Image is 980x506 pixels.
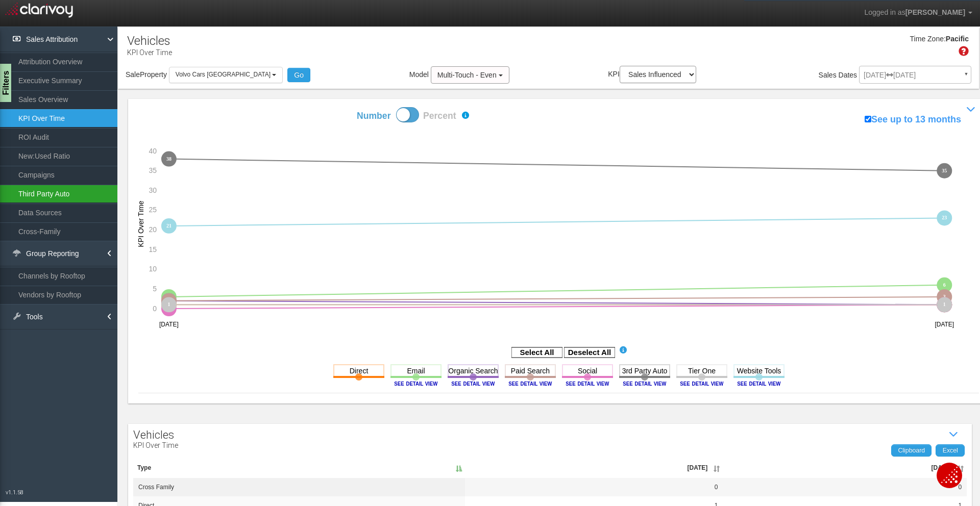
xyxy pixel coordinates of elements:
[133,458,465,478] th: Type: activate to sort column descending
[126,70,140,79] span: Sale
[936,444,965,457] a: Excel
[723,458,967,478] th: Jul '25: activate to sort column ascending
[943,215,948,220] text: 23
[159,321,179,328] text: [DATE]
[465,458,723,478] th: Jun '25: activate to sort column ascending
[839,71,857,79] span: Dates
[169,67,283,83] button: Volvo Cars [GEOGRAPHIC_DATA]
[906,34,946,44] div: Time Zone:
[943,168,948,173] text: 35
[608,66,696,83] label: KPI
[127,44,172,58] p: KPI Over Time
[865,116,871,122] input: See up to 13 months
[946,34,969,44] div: Pacific
[166,223,171,229] text: 21
[168,302,170,308] text: 1
[149,225,157,234] text: 20
[865,113,961,127] label: See up to 13 months
[465,478,723,496] td: 0
[864,8,905,16] span: Logged in as
[856,1,980,25] a: Logged in as[PERSON_NAME]
[945,294,947,299] text: 3
[166,156,171,161] text: 38
[943,447,958,454] span: Excel
[127,34,170,47] h1: Vehicles
[149,186,157,194] text: 30
[945,282,947,288] text: 6
[153,305,157,313] text: 0
[137,200,145,247] text: KPI Over Time
[133,442,178,449] p: KPI Over Time
[723,478,967,496] td: 0
[819,71,837,79] span: Sales
[149,265,157,273] text: 10
[149,245,157,254] text: 15
[964,102,979,117] i: Show / Hide Performance Chart
[431,66,509,84] button: Multi-Touch - Even
[149,146,157,155] text: 40
[149,166,157,174] text: 35
[905,8,965,16] span: [PERSON_NAME]
[153,285,157,293] text: 5
[176,71,271,78] span: Volvo Cars [GEOGRAPHIC_DATA]
[620,66,696,83] select: KPI
[168,294,170,299] text: 3
[898,447,925,454] span: Clipboard
[133,428,174,441] span: Vehicles
[149,206,157,214] text: 25
[437,71,497,79] span: Multi-Touch - Even
[133,478,465,496] td: cross family
[936,321,955,328] text: [DATE]
[168,298,170,303] text: 2
[287,68,310,82] button: Go
[945,302,947,308] text: 1
[946,427,962,442] i: Show / Hide Data Table
[891,444,932,457] a: Clipboard
[168,306,170,311] text: 0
